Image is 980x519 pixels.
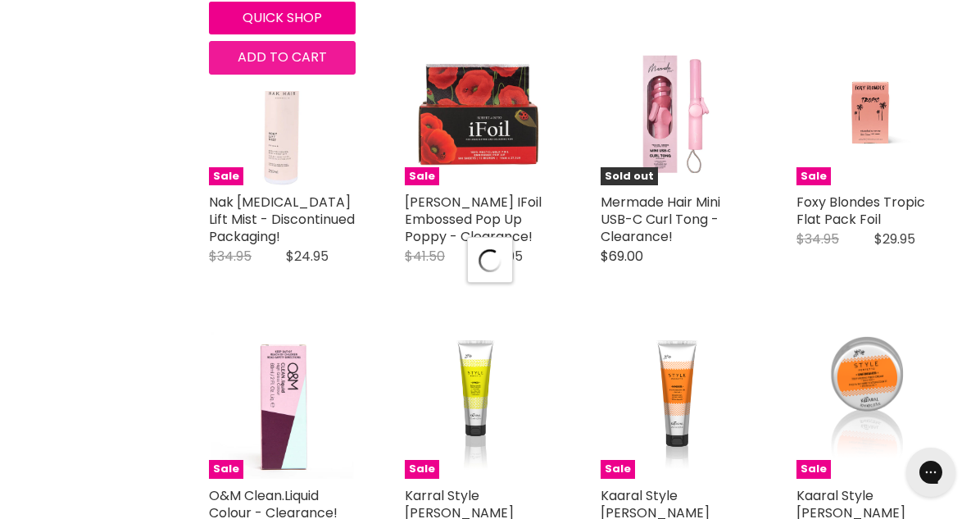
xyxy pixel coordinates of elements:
[405,193,542,246] a: [PERSON_NAME] IFoil Embossed Pop Up Poppy - Clearance!
[405,167,439,186] span: Sale
[796,332,943,479] a: Kaaral Style Perfetto Unfinished Fiber Cream - Clearance! Sale
[238,48,327,66] span: Add to cart
[601,193,720,246] a: Mermade Hair Mini USB-C Curl Tong - Clearance!
[874,230,915,248] span: $29.95
[823,332,916,479] img: Kaaral Style Perfetto Unfinished Fiber Cream - Clearance!
[405,332,551,479] a: Karral Style Perfetto Spikey Extra Strong Glue - Clearance! Sale
[796,193,925,229] a: Foxy Blondes Tropic Flat Pack Foil
[211,332,354,479] img: O&M Clean.Liquid Colour - Clearance!
[209,39,356,185] img: Nak Hair Root Lift Mist - Discontinued Packaging!
[601,460,635,479] span: Sale
[405,39,551,185] img: Robert De Soto IFoil Embossed Pop Up Poppy - Clearance!
[814,39,924,185] img: Foxy Blondes Tropic Flat Pack Foil
[796,460,831,479] span: Sale
[209,332,356,479] a: O&M Clean.Liquid Colour - Clearance! Sale
[796,39,943,185] a: Foxy Blondes Tropic Flat Pack Foil Sale
[405,460,439,479] span: Sale
[796,230,839,248] span: $34.95
[601,39,747,185] img: Mermade Hair Mini USB-C Curl Tong - Clearance!
[209,247,252,266] span: $34.95
[449,332,506,479] img: Karral Style Perfetto Spikey Extra Strong Glue - Clearance!
[601,167,658,186] span: Sold out
[601,332,747,479] a: Kaaral Style Perfetto Mindgel Gel - Clearance! Sale
[209,460,243,479] span: Sale
[898,442,964,503] iframe: Gorgias live chat messenger
[209,41,356,74] button: Add to cart
[405,247,445,266] span: $41.50
[209,167,243,186] span: Sale
[209,2,356,34] button: Quick shop
[209,193,355,246] a: Nak [MEDICAL_DATA] Lift Mist - Discontinued Packaging!
[796,167,831,186] span: Sale
[601,39,747,185] a: Mermade Hair Mini USB-C Curl Tong - Clearance! Mermade Hair Mini USB-C Curl Tong - Clearance! Sol...
[405,39,551,185] a: Robert De Soto IFoil Embossed Pop Up Poppy - Clearance! Robert De Soto IFoil Embossed Pop Up Popp...
[647,332,701,479] img: Kaaral Style Perfetto Mindgel Gel - Clearance!
[209,39,356,185] a: Nak Hair Root Lift Mist - Discontinued Packaging! Sale
[601,247,643,266] span: $69.00
[286,247,329,266] span: $24.95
